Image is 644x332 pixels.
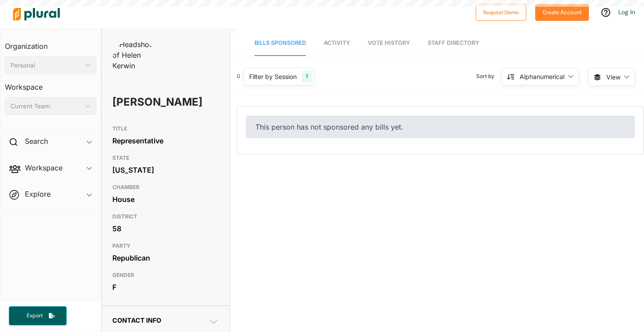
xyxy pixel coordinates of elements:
div: Personal [11,61,82,70]
h3: Workspace [5,74,96,94]
a: Request Demo [476,7,526,16]
a: Log In [618,8,635,16]
h3: DISTRICT [112,211,219,222]
h3: GENDER [112,270,219,281]
a: Staff Directory [428,31,479,56]
a: Vote History [368,31,410,56]
div: Representative [112,134,219,147]
h3: STATE [112,153,219,163]
span: Activity [324,40,350,46]
h3: TITLE [112,123,219,134]
div: Current Team [11,102,82,111]
button: Request Demo [476,4,526,21]
div: Alphanumerical [520,72,564,81]
span: Contact Info [112,316,161,324]
a: Bills Sponsored [254,31,306,56]
button: Export [9,306,67,325]
span: Sort by [476,72,501,80]
h1: [PERSON_NAME] [112,89,176,115]
a: Activity [324,31,350,56]
div: Filter by Session [249,72,297,81]
h3: CHAMBER [112,182,219,193]
span: View [606,72,620,82]
div: Republican [112,251,219,265]
div: [US_STATE] [112,163,219,177]
div: 1 [302,71,311,82]
span: Export [20,312,49,320]
div: This person has not sponsored any bills yet. [246,116,635,138]
div: F [112,281,219,294]
h2: Search [25,136,48,146]
span: Bills Sponsored [254,40,306,46]
a: Create Account [535,7,589,16]
div: 58 [112,222,219,235]
h3: PARTY [112,241,219,251]
h3: Organization [5,33,96,53]
img: Headshot of Helen Kerwin [112,39,157,71]
button: Create Account [535,4,589,21]
div: House [112,193,219,206]
span: Vote History [368,40,410,46]
div: 0 [237,72,240,80]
